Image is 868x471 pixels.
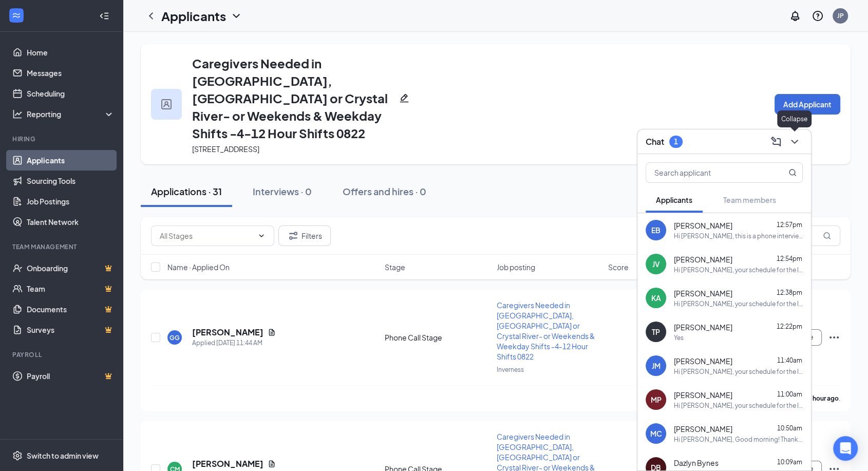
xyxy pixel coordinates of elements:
[343,185,426,198] div: Offers and hires · 0
[497,366,524,373] span: Inverness
[777,110,812,127] div: Collapse
[27,42,115,63] a: Home
[161,7,226,25] h1: Applicants
[192,458,263,469] h5: [PERSON_NAME]
[650,428,662,439] div: MC
[674,458,719,468] span: Dazlyn Bynes
[192,54,395,142] h3: Caregivers Needed in [GEOGRAPHIC_DATA], [GEOGRAPHIC_DATA] or Crystal River- or Weekends & Weekday...
[27,212,115,232] a: Talent Network
[723,195,776,204] span: Team members
[99,11,109,21] svg: Collapse
[788,136,801,148] svg: ChevronDown
[497,300,595,361] span: Caregivers Needed in [GEOGRAPHIC_DATA], [GEOGRAPHIC_DATA] or Crystal River- or Weekends & Weekday...
[674,266,803,274] div: Hi [PERSON_NAME], your schedule for the In-person Interview will be on [DATE], [DATE] at 3PM. Our...
[674,299,803,308] div: Hi [PERSON_NAME], your schedule for the In-person Interview will be on [DATE], [DATE] at 10:30AM....
[833,436,858,461] div: Open Intercom Messenger
[253,185,312,198] div: Interviews · 0
[777,390,802,398] span: 11:00am
[12,350,112,359] div: Payroll
[652,259,660,269] div: JV
[11,10,22,21] svg: WorkstreamLogo
[777,289,802,296] span: 12:38pm
[27,366,115,386] a: PayrollCrown
[674,288,732,298] span: [PERSON_NAME]
[12,135,112,143] div: Hiring
[27,258,115,278] a: OnboardingCrown
[151,185,222,198] div: Applications · 31
[145,10,157,22] svg: ChevronLeft
[674,220,732,231] span: [PERSON_NAME]
[651,394,662,405] div: MP
[651,225,661,235] div: EB
[161,99,172,109] img: user icon
[674,435,803,444] div: Hi [PERSON_NAME], Good morning! Thank you for taking the time to speak with me earlier. This is t...
[27,450,99,461] div: Switch to admin view
[777,255,802,262] span: 12:54pm
[192,338,276,348] div: Applied [DATE] 11:44 AM
[674,333,684,342] div: Yes
[230,10,242,22] svg: ChevronDown
[278,225,331,246] button: Filter Filters
[27,319,115,340] a: SurveysCrown
[674,232,803,240] div: Hi [PERSON_NAME], this is a phone interview. Please keep your lines open and we will call you. Th...
[777,323,802,330] span: 12:22pm
[674,137,678,146] div: 1
[837,11,844,20] div: JP
[674,401,803,410] div: Hi [PERSON_NAME], your schedule for the In-person Interview will be on [DATE], [DATE] at 10AM. Ou...
[27,83,115,104] a: Scheduling
[768,134,784,150] button: ComposeMessage
[770,136,782,148] svg: ComposeMessage
[777,458,802,466] span: 10:09am
[268,328,276,336] svg: Document
[786,134,803,150] button: ChevronDown
[27,109,115,119] div: Reporting
[656,195,692,204] span: Applicants
[777,356,802,364] span: 11:40am
[608,262,629,272] span: Score
[27,299,115,319] a: DocumentsCrown
[287,230,299,242] svg: Filter
[674,322,732,332] span: [PERSON_NAME]
[823,232,831,240] svg: MagnifyingGlass
[399,93,409,103] svg: Pencil
[12,109,23,119] svg: Analysis
[385,332,490,343] div: Phone Call Stage
[192,144,259,154] span: [STREET_ADDRESS]
[674,356,732,366] span: [PERSON_NAME]
[27,278,115,299] a: TeamCrown
[497,262,535,272] span: Job posting
[167,262,230,272] span: Name · Applied On
[268,460,276,468] svg: Document
[789,10,801,22] svg: Notifications
[169,333,180,342] div: GG
[812,10,824,22] svg: QuestionInfo
[160,230,253,241] input: All Stages
[674,390,732,400] span: [PERSON_NAME]
[12,450,23,461] svg: Settings
[12,242,112,251] div: Team Management
[27,150,115,171] a: Applicants
[192,327,263,338] h5: [PERSON_NAME]
[674,424,732,434] span: [PERSON_NAME]
[27,63,115,83] a: Messages
[257,232,266,240] svg: ChevronDown
[646,136,664,147] h3: Chat
[27,171,115,191] a: Sourcing Tools
[777,221,802,229] span: 12:57pm
[804,394,839,402] b: an hour ago
[674,367,803,376] div: Hi [PERSON_NAME], your schedule for the In-person Interview will be on [DATE] 10AM. Our address i...
[652,361,661,371] div: JM
[27,191,115,212] a: Job Postings
[775,94,840,115] button: Add Applicant
[777,424,802,432] span: 10:50am
[652,327,660,337] div: TP
[788,168,797,177] svg: MagnifyingGlass
[651,293,661,303] div: KA
[674,254,732,265] span: [PERSON_NAME]
[385,262,405,272] span: Stage
[646,163,768,182] input: Search applicant
[828,331,840,344] svg: Ellipses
